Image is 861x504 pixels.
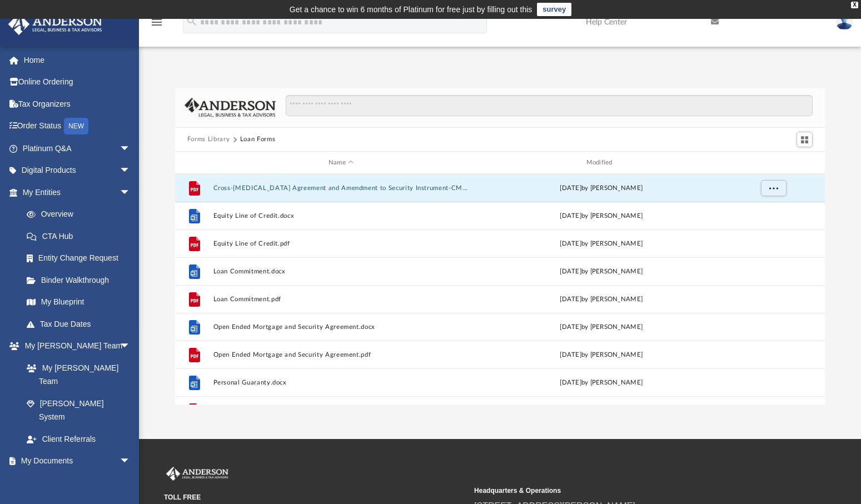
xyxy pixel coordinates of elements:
[8,335,142,357] a: My [PERSON_NAME] Teamarrow_drop_down
[120,335,142,358] span: arrow_drop_down
[797,132,813,147] button: Switch to Grid View
[212,158,468,168] div: Name
[213,268,469,275] button: Loan Commitment.docx
[16,269,147,291] a: Binder Walkthrough
[8,93,147,115] a: Tax Organizers
[5,13,106,35] img: Anderson Advisors Platinum Portal
[120,159,142,182] span: arrow_drop_down
[286,95,813,116] input: Search files and folders
[213,323,469,331] button: Open Ended Mortgage and Security Agreement.docx
[474,378,729,388] div: [DATE] by [PERSON_NAME]
[16,357,136,392] a: My [PERSON_NAME] Team
[474,322,729,332] div: [DATE] by [PERSON_NAME]
[150,21,163,29] a: menu
[474,239,729,249] div: [DATE] by [PERSON_NAME]
[290,3,532,16] div: Get a chance to win 6 months of Platinum for free just by filling out this
[474,295,729,305] div: [DATE] by [PERSON_NAME]
[213,212,469,219] button: Equity Line of Credit.docx
[8,49,147,71] a: Home
[16,392,142,428] a: [PERSON_NAME] System
[473,158,729,168] div: Modified
[164,467,231,481] img: Anderson Advisors Platinum Portal
[186,15,198,27] i: search
[537,3,571,16] a: survey
[16,313,147,335] a: Tax Due Dates
[8,181,147,203] a: My Entitiesarrow_drop_down
[64,118,88,134] div: NEW
[761,180,787,197] button: More options
[213,240,469,247] button: Equity Line of Credit.pdf
[175,174,825,405] div: grid
[474,486,777,496] small: Headquarters & Operations
[474,267,729,277] div: [DATE] by [PERSON_NAME]
[164,492,466,502] small: TOLL FREE
[16,225,147,247] a: CTA Hub
[8,159,147,182] a: Digital Productsarrow_drop_down
[474,183,729,193] div: [DATE] by [PERSON_NAME]
[120,450,142,473] span: arrow_drop_down
[8,71,147,93] a: Online Ordering
[240,134,276,144] button: Loan Forms
[213,184,469,192] button: Cross-[MEDICAL_DATA] Agreement and Amendment to Security Instrument-CME.pdf
[16,247,147,270] a: Entity Change Request
[16,291,142,313] a: My Blueprint
[474,211,729,221] div: [DATE] by [PERSON_NAME]
[8,137,147,159] a: Platinum Q&Aarrow_drop_down
[836,14,853,30] img: User Pic
[8,450,142,472] a: My Documentsarrow_drop_down
[16,203,147,226] a: Overview
[474,350,729,360] div: [DATE] by [PERSON_NAME]
[213,351,469,358] button: Open Ended Mortgage and Security Agreement.pdf
[120,181,142,204] span: arrow_drop_down
[213,296,469,303] button: Loan Commitment.pdf
[150,16,163,29] i: menu
[120,137,142,160] span: arrow_drop_down
[187,134,230,144] button: Forms Library
[734,158,812,168] div: id
[16,428,142,450] a: Client Referrals
[851,2,858,8] div: close
[8,115,147,138] a: Order StatusNEW
[180,158,208,168] div: id
[213,379,469,386] button: Personal Guaranty.docx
